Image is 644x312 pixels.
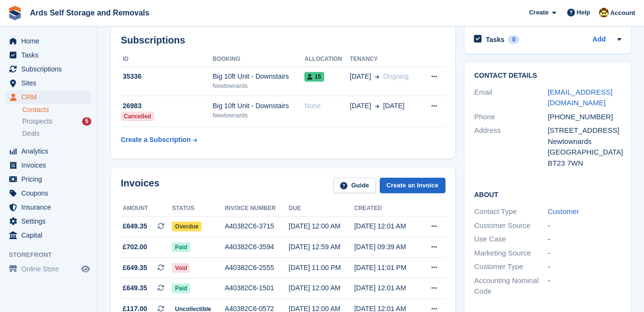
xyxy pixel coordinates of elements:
[121,131,197,149] a: Create a Subscription
[213,101,304,111] div: Big 10ft Unit - Downstairs
[474,112,548,123] div: Phone
[5,262,91,276] a: menu
[172,201,225,216] th: Status
[548,147,621,158] div: [GEOGRAPHIC_DATA]
[9,250,96,260] span: Storefront
[21,76,79,90] span: Sites
[123,242,147,252] span: £702.00
[213,71,304,82] div: Big 10ft Unit - Downstairs
[21,214,79,228] span: Settings
[354,221,420,231] div: [DATE] 12:01 AM
[474,220,548,231] div: Customer Source
[121,201,172,216] th: Amount
[21,144,79,158] span: Analytics
[548,158,621,169] div: BT23 7WN
[225,221,288,231] div: A40382C6-3715
[380,178,445,194] a: Create an Invoice
[121,35,445,46] h2: Subscriptions
[548,275,621,297] div: -
[548,112,621,123] div: [PHONE_NUMBER]
[8,6,22,20] img: stora-icon-8386f47178a22dfd0bd8f6a31ec36ba5ce8667c1dd55bd0f319d3a0aa187defe.svg
[213,52,304,67] th: Booking
[21,48,79,62] span: Tasks
[5,214,91,228] a: menu
[121,178,159,194] h2: Invoices
[529,8,548,17] span: Create
[548,220,621,231] div: -
[548,88,613,107] a: [EMAIL_ADDRESS][DOMAIN_NAME]
[21,90,79,104] span: CRM
[577,8,590,17] span: Help
[304,101,350,111] div: None
[474,234,548,245] div: Use Case
[21,200,79,214] span: Insurance
[354,242,420,252] div: [DATE] 09:39 AM
[225,201,288,216] th: Invoice number
[22,116,91,127] a: Prospects 5
[5,158,91,172] a: menu
[289,283,355,293] div: [DATE] 12:00 AM
[26,5,153,21] a: Ards Self Storage and Removals
[21,34,79,48] span: Home
[22,117,52,126] span: Prospects
[5,228,91,242] a: menu
[474,261,548,272] div: Customer Type
[350,101,371,111] span: [DATE]
[599,8,609,17] img: Mark McFerran
[21,158,79,172] span: Invoices
[5,186,91,200] a: menu
[383,72,409,80] span: Ongoing
[304,72,324,82] span: 15
[593,34,606,45] a: Add
[80,263,91,275] a: Preview store
[474,125,548,169] div: Address
[121,71,213,82] div: 35336
[123,221,147,231] span: £649.35
[289,221,355,231] div: [DATE] 12:00 AM
[354,263,420,273] div: [DATE] 11:01 PM
[123,263,147,273] span: £649.35
[474,189,621,199] h2: About
[21,172,79,186] span: Pricing
[383,101,404,111] span: [DATE]
[172,284,190,293] span: Paid
[474,87,548,109] div: Email
[21,186,79,200] span: Coupons
[82,117,91,126] div: 5
[486,35,505,44] h2: Tasks
[22,129,40,138] span: Deals
[350,52,421,67] th: Tenancy
[172,242,190,252] span: Paid
[22,128,91,139] a: Deals
[474,206,548,217] div: Contact Type
[333,178,376,194] a: Guide
[304,52,350,67] th: Allocation
[5,90,91,104] a: menu
[5,34,91,48] a: menu
[213,82,304,90] div: Newtownards
[508,35,519,44] div: 0
[548,136,621,147] div: Newtownards
[548,261,621,272] div: -
[354,201,420,216] th: Created
[172,222,201,231] span: Overdue
[213,111,304,120] div: Newtownards
[474,72,621,80] h2: Contact Details
[21,62,79,76] span: Subscriptions
[610,8,635,18] span: Account
[5,76,91,90] a: menu
[121,135,191,145] div: Create a Subscription
[548,125,621,136] div: [STREET_ADDRESS]
[289,201,355,216] th: Due
[225,242,288,252] div: A40382C6-3594
[548,234,621,245] div: -
[21,262,79,276] span: Online Store
[354,283,420,293] div: [DATE] 12:01 AM
[5,62,91,76] a: menu
[5,48,91,62] a: menu
[121,112,154,121] div: Cancelled
[121,52,213,67] th: ID
[289,263,355,273] div: [DATE] 11:00 PM
[350,71,371,82] span: [DATE]
[5,144,91,158] a: menu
